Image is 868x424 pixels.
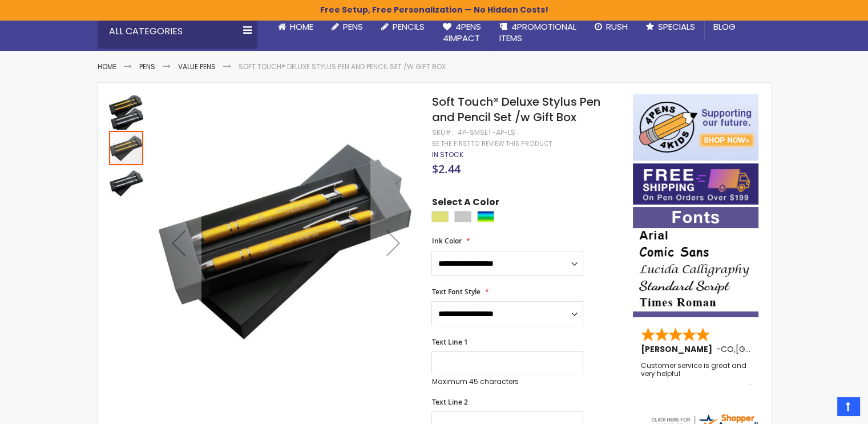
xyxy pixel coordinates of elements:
a: Home [98,62,116,71]
a: 4Pens4impact [434,14,490,51]
a: Pencils [372,14,434,39]
div: Soft Touch® Deluxe Stylus Pen and Pencil Set /w Gift Box [109,130,144,165]
div: Soft Touch® Deluxe Stylus Pen and Pencil Set /w Gift Box [109,94,144,130]
span: Pencils [393,21,425,33]
span: Text Line 1 [431,337,467,347]
span: $2.44 [431,161,460,177]
span: Text Line 2 [431,397,467,407]
span: 4PROMOTIONAL ITEMS [499,21,576,44]
span: CO [721,343,734,355]
a: Blog [704,14,745,39]
div: All Categories [98,14,257,49]
a: Be the first to review this product [431,139,551,148]
span: Text Font Style [431,287,480,297]
div: Soft Touch® Deluxe Stylus Pen and Pencil Set /w Gift Box [109,165,143,201]
img: Free shipping on orders over $199 [633,163,758,205]
iframe: Google Customer Reviews [774,393,868,424]
span: Select A Color [431,196,499,211]
span: Blog [713,21,736,33]
div: Gold [431,211,449,222]
span: Rush [606,21,628,33]
div: Availability [431,150,463,159]
a: Pens [139,62,155,71]
a: Home [269,14,322,39]
span: Home [290,21,313,33]
a: Specials [637,14,704,39]
li: Soft Touch® Deluxe Stylus Pen and Pencil Set /w Gift Box [239,62,446,71]
div: Silver [454,211,471,222]
a: Rush [586,14,637,39]
span: Ink Color [431,236,461,246]
a: Pens [322,14,372,39]
div: 4P-SMSET-AP-LS [457,128,515,137]
span: In stock [431,150,463,159]
strong: SKU [431,127,453,137]
div: Assorted [477,211,494,222]
span: 4Pens 4impact [443,21,481,44]
a: 4PROMOTIONALITEMS [490,14,586,51]
a: Value Pens [178,62,216,71]
p: Maximum 45 characters [431,377,583,386]
img: Soft Touch® Deluxe Stylus Pen and Pencil Set /w Gift Box [109,95,143,130]
div: Next [370,94,416,391]
span: Specials [658,21,695,33]
div: Customer service is great and very helpful [641,362,752,386]
img: Soft Touch® Deluxe Stylus Pen and Pencil Set /w Gift Box [155,111,416,372]
span: [PERSON_NAME] [641,343,716,355]
span: [GEOGRAPHIC_DATA] [736,343,819,355]
span: - , [716,343,819,355]
div: Previous [156,94,201,391]
span: Soft Touch® Deluxe Stylus Pen and Pencil Set /w Gift Box [431,94,600,125]
span: Pens [343,21,363,33]
img: 4pens 4 kids [633,94,758,161]
img: font-personalization-examples [633,207,758,317]
img: Soft Touch® Deluxe Stylus Pen and Pencil Set /w Gift Box [109,166,143,201]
